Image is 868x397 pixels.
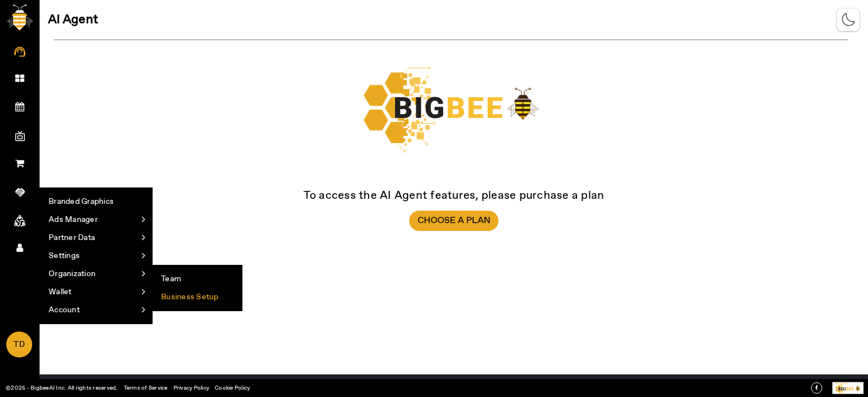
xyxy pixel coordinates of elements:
[153,270,242,288] li: Team
[409,211,498,231] button: Choose a Plan
[841,13,856,27] img: theme-mode
[173,384,210,392] a: Privacy Policy
[48,14,98,25] span: AI Agent
[835,382,837,385] tspan: P
[6,384,118,392] a: ©2025 - BigbeeAI Inc. All rights reserved.
[40,265,152,283] a: Organization
[836,382,841,385] tspan: owe
[6,331,32,357] a: TD
[215,384,250,392] a: Cookie Policy
[6,5,33,30] img: bigbee-logo.png
[40,301,152,319] a: Account
[40,229,152,247] a: Partner Data
[7,333,31,357] span: TD
[153,288,242,306] li: Business Setup
[841,382,842,385] tspan: r
[418,215,491,226] span: Choose a Plan
[40,211,152,229] a: Ads Manager
[40,193,152,211] li: Branded Graphics
[40,190,868,202] div: To access the AI Agent features, please purchase a plan
[40,247,152,265] a: Settings
[40,283,152,301] a: Wallet
[124,384,168,392] a: Terms of Service
[841,382,848,385] tspan: ed By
